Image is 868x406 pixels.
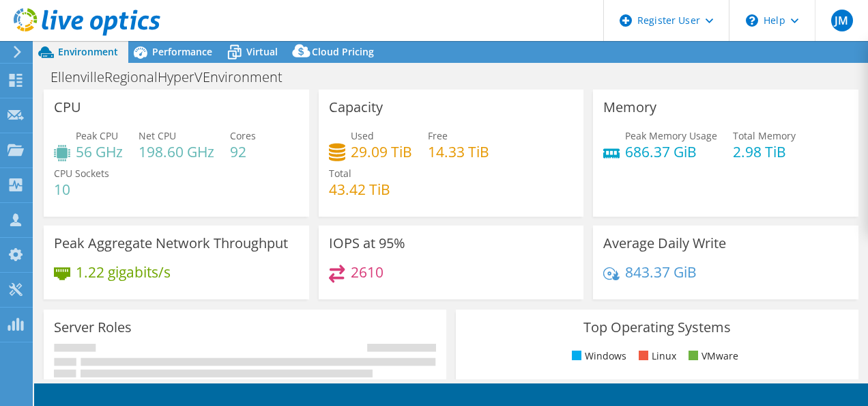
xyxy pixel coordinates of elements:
h4: 1.22 gigabits/s [76,265,171,280]
span: Free [428,129,448,142]
h3: Server Roles [54,320,132,335]
span: Total [329,167,351,180]
svg: \n [746,14,758,27]
h3: IOPS at 95% [329,236,405,251]
h4: 843.37 GiB [625,265,697,280]
li: Windows [568,349,626,364]
h3: CPU [54,100,81,115]
h3: Peak Aggregate Network Throughput [54,236,288,251]
span: Performance [152,45,212,58]
span: Total Memory [733,129,796,142]
h4: 92 [230,144,256,159]
h3: Capacity [329,100,383,115]
span: Used [351,129,374,142]
h4: 29.09 TiB [351,144,412,159]
h3: Top Operating Systems [466,320,848,335]
h4: 10 [54,182,109,197]
h3: Memory [603,100,656,115]
h1: EllenvilleRegionalHyperVEnvironment [44,70,304,85]
span: Cores [230,129,256,142]
li: VMware [685,349,738,364]
h4: 43.42 TiB [329,182,390,197]
h4: 14.33 TiB [428,144,489,159]
h4: 2610 [351,265,384,280]
span: Virtual [246,45,278,58]
h4: 686.37 GiB [625,144,717,159]
h3: Average Daily Write [603,236,726,251]
span: Net CPU [139,129,176,142]
h4: 56 GHz [76,144,123,159]
li: Linux [635,349,676,364]
span: Cloud Pricing [312,45,374,58]
span: Environment [58,45,118,58]
h4: 198.60 GHz [139,144,214,159]
span: Peak Memory Usage [625,129,717,142]
span: CPU Sockets [54,167,109,180]
span: JM [831,10,853,31]
span: Peak CPU [76,129,118,142]
h4: 2.98 TiB [733,144,796,159]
